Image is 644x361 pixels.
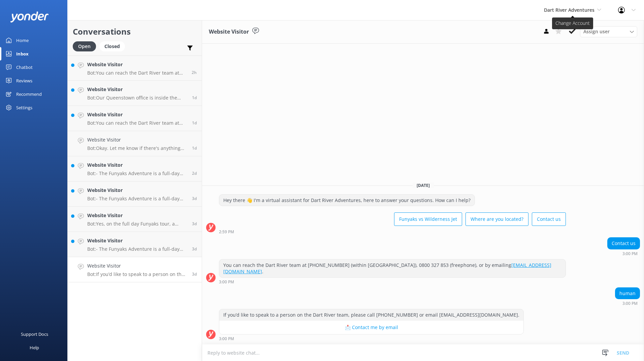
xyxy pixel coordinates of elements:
[608,238,640,249] div: Contact us
[87,86,187,93] h4: Website Visitor
[223,262,551,275] a: [EMAIL_ADDRESS][DOMAIN_NAME]
[87,221,187,227] p: Bot: Yes, on the full day Funyaks tour, a wilderness picnic lunch is included.
[68,81,202,106] a: Website VisitorBot:Our Queenstown office is inside the [GEOGRAPHIC_DATA] at [STREET_ADDRESS], whe...
[16,87,42,101] div: Recommend
[87,271,187,277] p: Bot: If you’d like to speak to a person on the Dart River team, please call [PHONE_NUMBER] or ema...
[87,262,187,270] h4: Website Visitor
[68,257,202,282] a: Website VisitorBot:If you’d like to speak to a person on the Dart River team, please call [PHONE_...
[192,145,197,151] span: Aug 29 2025 02:40pm (UTC +12:00) Pacific/Auckland
[219,280,234,284] strong: 3:00 PM
[583,28,610,35] span: Assign user
[16,34,29,47] div: Home
[16,74,32,87] div: Reviews
[192,196,197,201] span: Aug 27 2025 10:09pm (UTC +12:00) Pacific/Auckland
[622,302,638,306] strong: 3:00 PM
[219,321,523,334] button: 📩 Contact me by email
[10,11,49,23] img: yonder-white-logo.png
[580,26,637,37] div: Assign User
[68,55,202,81] a: Website VisitorBot:You can reach the Dart River team at [PHONE_NUMBER] (within [GEOGRAPHIC_DATA])...
[87,187,187,194] h4: Website Visitor
[219,230,234,234] strong: 2:59 PM
[87,145,187,151] p: Bot: Okay. Let me know if there's anything else I can help with!
[209,28,249,36] h3: Website Visitor
[68,106,202,131] a: Website VisitorBot:You can reach the Dart River team at [PHONE_NUMBER] (within [GEOGRAPHIC_DATA])...
[21,327,48,341] div: Support Docs
[192,271,197,277] span: Aug 27 2025 03:00pm (UTC +12:00) Pacific/Auckland
[87,212,187,219] h4: Website Visitor
[87,246,187,252] p: Bot: - The Funyaks Adventure is a full-day experience that combines a wilderness jet boat ride wi...
[73,41,96,51] div: Open
[219,259,566,277] div: You can reach the Dart River team at [PHONE_NUMBER] (within [GEOGRAPHIC_DATA]), 0800 327 853 (fre...
[73,25,197,38] h2: Conversations
[219,336,524,341] div: Aug 27 2025 03:00pm (UTC +12:00) Pacific/Auckland
[219,279,566,284] div: Aug 27 2025 03:00pm (UTC +12:00) Pacific/Auckland
[544,7,594,13] span: Dart River Adventures
[607,251,640,256] div: Aug 27 2025 03:00pm (UTC +12:00) Pacific/Auckland
[16,101,32,114] div: Settings
[192,120,197,126] span: Aug 29 2025 09:57pm (UTC +12:00) Pacific/Auckland
[87,196,187,202] p: Bot: - The Funyaks Adventure is a full-day experience that combines a wilderness jet boat ride wi...
[68,207,202,232] a: Website VisitorBot:Yes, on the full day Funyaks tour, a wilderness picnic lunch is included.3d
[68,131,202,156] a: Website VisitorBot:Okay. Let me know if there's anything else I can help with!1d
[532,212,566,226] button: Contact us
[615,301,640,306] div: Aug 27 2025 03:00pm (UTC +12:00) Pacific/Auckland
[68,182,202,207] a: Website VisitorBot:- The Funyaks Adventure is a full-day experience that combines a wilderness je...
[394,212,462,226] button: Funyaks vs Wilderness Jet
[87,161,187,169] h4: Website Visitor
[87,136,187,144] h4: Website Visitor
[87,70,187,76] p: Bot: You can reach the Dart River team at [PHONE_NUMBER] (within [GEOGRAPHIC_DATA]), 0800 327 853...
[192,170,197,176] span: Aug 28 2025 05:57pm (UTC +12:00) Pacific/Auckland
[413,183,434,188] span: [DATE]
[87,120,187,126] p: Bot: You can reach the Dart River team at [PHONE_NUMBER] (within [GEOGRAPHIC_DATA]), 0800 327 853...
[68,156,202,182] a: Website VisitorBot:- The Funyaks Adventure is a full-day experience that combines a wilderness je...
[192,221,197,227] span: Aug 27 2025 10:08pm (UTC +12:00) Pacific/Auckland
[622,252,638,256] strong: 3:00 PM
[30,341,39,354] div: Help
[16,61,33,74] div: Chatbot
[99,41,125,51] div: Closed
[219,337,234,341] strong: 3:00 PM
[99,42,128,50] a: Closed
[192,95,197,101] span: Aug 30 2025 11:49am (UTC +12:00) Pacific/Auckland
[219,229,566,234] div: Aug 27 2025 02:59pm (UTC +12:00) Pacific/Auckland
[87,95,187,101] p: Bot: Our Queenstown office is inside the [GEOGRAPHIC_DATA] at [STREET_ADDRESS], where complimenta...
[87,111,187,118] h4: Website Visitor
[16,47,29,61] div: Inbox
[465,212,528,226] button: Where are you located?
[87,61,187,68] h4: Website Visitor
[87,170,187,176] p: Bot: - The Funyaks Adventure is a full-day experience that combines a wilderness jet boat ride wi...
[73,42,99,50] a: Open
[192,246,197,252] span: Aug 27 2025 06:19pm (UTC +12:00) Pacific/Auckland
[192,70,197,75] span: Aug 31 2025 10:06am (UTC +12:00) Pacific/Auckland
[219,195,475,206] div: Hey there 👋 I'm a virtual assistant for Dart River Adventures, here to answer your questions. How...
[68,232,202,257] a: Website VisitorBot:- The Funyaks Adventure is a full-day experience that combines a wilderness je...
[87,237,187,244] h4: Website Visitor
[615,288,640,299] div: human
[219,309,523,321] div: If you’d like to speak to a person on the Dart River team, please call [PHONE_NUMBER] or email [E...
